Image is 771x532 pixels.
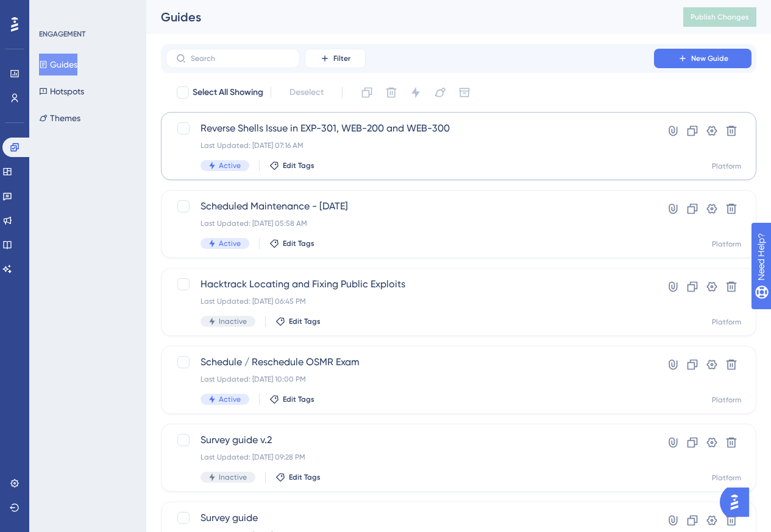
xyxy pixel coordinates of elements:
[712,161,741,171] div: Platform
[201,374,619,384] div: Last Updated: [DATE] 10:00 PM
[201,121,619,136] span: Reverse Shells Issue in EXP-301, WEB-200 and WEB-300
[333,54,350,63] span: Filter
[712,395,741,405] div: Platform
[201,511,619,525] span: Survey guide
[201,219,619,228] div: Last Updated: [DATE] 05:58 AM
[201,355,619,369] span: Schedule / Reschedule OSMR Exam
[283,239,314,248] span: Edit Tags
[39,29,85,39] div: ENGAGEMENT
[29,3,76,18] span: Need Help?
[39,54,77,75] button: Guides
[193,85,263,100] span: Select All Showing
[269,239,314,248] button: Edit Tags
[219,317,247,326] span: Inactive
[219,161,241,170] span: Active
[283,161,314,170] span: Edit Tags
[201,433,619,447] span: Survey guide v.2
[305,49,366,68] button: Filter
[201,452,619,462] div: Last Updated: [DATE] 09:28 PM
[219,239,241,248] span: Active
[161,9,653,26] div: Guides
[289,317,321,326] span: Edit Tags
[712,473,741,483] div: Platform
[279,82,335,103] button: Deselect
[39,107,80,129] button: Themes
[39,80,84,102] button: Hotspots
[683,7,756,27] button: Publish Changes
[289,472,321,482] span: Edit Tags
[290,85,324,100] span: Deselect
[712,239,741,249] div: Platform
[201,277,619,292] span: Hacktrack Locating and Fixing Public Exploits
[191,54,290,63] input: Search
[219,394,241,404] span: Active
[691,12,749,22] span: Publish Changes
[201,141,619,150] div: Last Updated: [DATE] 07:16 AM
[283,394,314,404] span: Edit Tags
[654,49,751,68] button: New Guide
[275,317,321,326] button: Edit Tags
[269,161,314,170] button: Edit Tags
[712,317,741,327] div: Platform
[201,199,619,214] span: Scheduled Maintenance - [DATE]
[691,54,728,63] span: New Guide
[720,484,756,520] iframe: UserGuiding AI Assistant Launcher
[219,472,247,482] span: Inactive
[269,394,314,404] button: Edit Tags
[275,472,321,482] button: Edit Tags
[201,296,619,306] div: Last Updated: [DATE] 06:45 PM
